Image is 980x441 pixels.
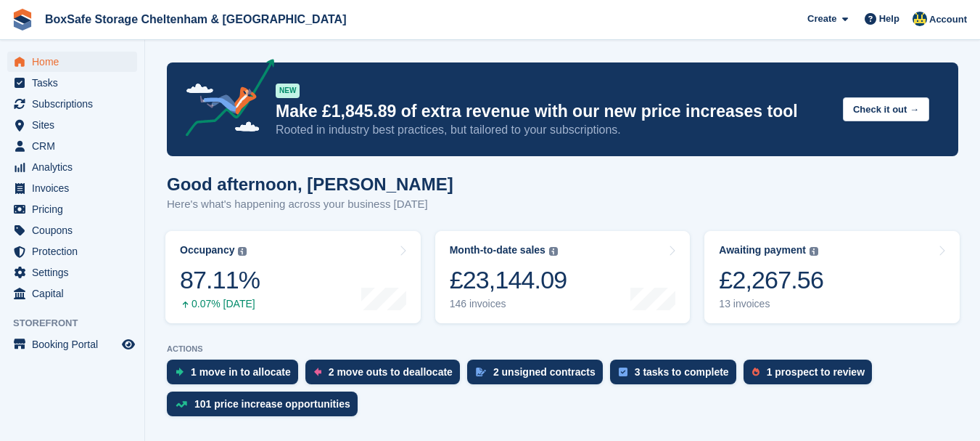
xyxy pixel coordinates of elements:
[32,136,119,156] span: CRM
[435,231,691,323] a: Month-to-date sales £23,144.09 146 invoices
[704,231,960,323] a: Awaiting payment £2,267.56 13 invoices
[493,366,596,378] div: 2 unsigned contracts
[165,231,421,323] a: Occupancy 87.11% 0.07% [DATE]
[32,73,119,93] span: Tasks
[719,265,823,295] div: £2,267.56
[173,59,275,142] img: price-adjustments-announcement-icon-8257ccfd72463d97f412b2fc003d46551f7dbcb40ab6d574587a9cd5c0d94...
[807,12,836,26] span: Create
[32,199,119,219] span: Pricing
[719,298,823,310] div: 13 invoices
[7,241,137,262] a: menu
[450,265,567,295] div: £23,144.09
[167,360,305,392] a: 1 move in to allocate
[879,12,899,26] span: Help
[120,336,137,353] a: Preview store
[32,241,119,262] span: Protection
[329,366,453,378] div: 2 move outs to deallocate
[719,244,806,256] div: Awaiting payment
[194,398,350,410] div: 101 price increase opportunities
[32,220,119,240] span: Coupons
[7,262,137,283] a: menu
[167,392,365,424] a: 101 price increase opportunities
[752,368,759,376] img: prospect-51fa495bee0391a8d652442698ab0144808aea92771e9ea1ae160a38d050c398.svg
[450,298,567,310] div: 146 invoices
[619,368,627,376] img: task-75834270c22a3079a89374b754ae025e5fb1db73e45f91037f5363f120a921f8.svg
[843,97,929,121] button: Check it out →
[32,115,119,135] span: Sites
[191,366,291,378] div: 1 move in to allocate
[39,7,352,31] a: BoxSafe Storage Cheltenham & [GEOGRAPHIC_DATA]
[7,73,137,93] a: menu
[167,196,453,213] p: Here's what's happening across your business [DATE]
[12,9,33,31] img: stora-icon-8386f47178a22dfd0bd8f6a31ec36ba5ce8667c1dd55bd0f319d3a0aa187defe.svg
[744,360,879,392] a: 1 prospect to review
[276,122,831,138] p: Rooted in industry best practices, but tailored to your subscriptions.
[7,52,137,72] a: menu
[305,360,467,392] a: 2 move outs to deallocate
[810,247,818,256] img: icon-info-grey-7440780725fd019a000dd9b08b2336e03edf1995a4989e88bcd33f0948082b44.svg
[167,174,453,194] h1: Good afternoon, [PERSON_NAME]
[176,401,187,408] img: price_increase_opportunities-93ffe204e8149a01c8c9dc8f82e8f89637d9d84a8eef4429ea346261dce0b2c0.svg
[314,368,321,376] img: move_outs_to_deallocate_icon-f764333ba52eb49d3ac5e1228854f67142a1ed5810a6f6cc68b1a99e826820c5.svg
[7,94,137,114] a: menu
[549,247,558,256] img: icon-info-grey-7440780725fd019a000dd9b08b2336e03edf1995a4989e88bcd33f0948082b44.svg
[32,94,119,114] span: Subscriptions
[32,157,119,177] span: Analytics
[7,115,137,135] a: menu
[929,12,967,27] span: Account
[7,283,137,304] a: menu
[276,101,831,122] p: Make £1,845.89 of extra revenue with our new price increases tool
[467,360,610,392] a: 2 unsigned contracts
[7,178,137,198] a: menu
[13,316,144,331] span: Storefront
[635,366,729,378] div: 3 tasks to complete
[180,298,260,310] div: 0.07% [DATE]
[32,283,119,304] span: Capital
[7,136,137,156] a: menu
[180,244,234,256] div: Occupancy
[176,368,184,376] img: move_ins_to_allocate_icon-fdf77a2bb77ea45bf5b3d319d69a93e2d87916cf1d5bf7949dd705db3b84f3ca.svg
[767,366,865,378] div: 1 prospect to review
[32,178,119,198] span: Invoices
[276,84,300,98] div: NEW
[32,52,119,72] span: Home
[476,368,486,376] img: contract_signature_icon-13c848040528278c33f63329250d36e43548de30e8caae1d1a13099fd9432cc5.svg
[32,262,119,283] span: Settings
[7,334,137,355] a: menu
[32,334,119,355] span: Booking Portal
[7,199,137,219] a: menu
[7,157,137,177] a: menu
[238,247,247,256] img: icon-info-grey-7440780725fd019a000dd9b08b2336e03edf1995a4989e88bcd33f0948082b44.svg
[610,360,744,392] a: 3 tasks to complete
[180,265,260,295] div: 87.11%
[167,344,958,354] p: ACTIONS
[913,12,927,26] img: Kim Virabi
[7,220,137,240] a: menu
[450,244,545,256] div: Month-to-date sales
